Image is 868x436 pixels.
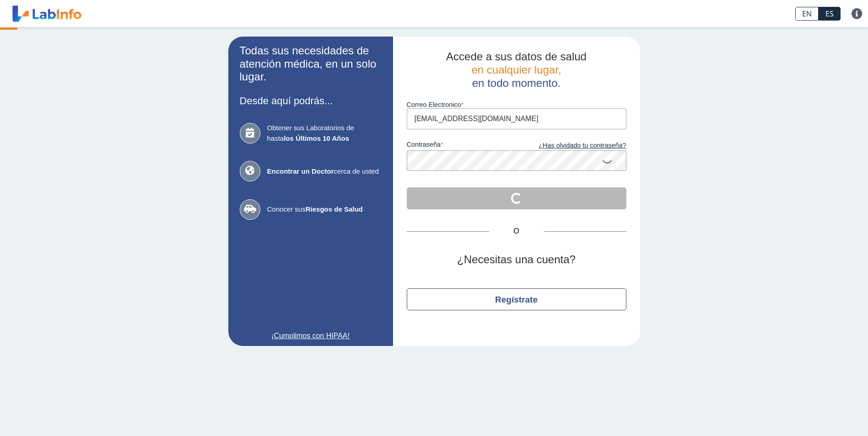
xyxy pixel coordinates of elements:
span: Accede a sus datos de salud [446,50,587,63]
b: los Últimos 10 Años [284,134,349,142]
span: Conocer sus [267,204,382,215]
a: EN [795,7,819,21]
span: Obtener sus Laboratorios de hasta [267,123,382,144]
a: ¡Cumplimos con HIPAA! [240,330,382,341]
b: Riesgos de Salud [306,205,363,213]
button: Regístrate [407,288,626,310]
label: Correo Electronico [407,101,626,108]
h2: Todas sus necesidades de atención médica, en un solo lugar. [240,44,382,84]
b: Encontrar un Doctor [267,167,334,175]
span: cerca de usted [267,166,382,177]
a: ¿Has olvidado tu contraseña? [517,141,626,151]
span: O [489,226,544,237]
h3: Desde aquí podrás... [240,95,382,106]
h2: ¿Necesitas una cuenta? [407,253,626,266]
span: en todo momento. [472,77,561,89]
span: en cualquier lugar, [471,64,561,76]
label: contraseña [407,141,517,151]
a: ES [819,7,841,21]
